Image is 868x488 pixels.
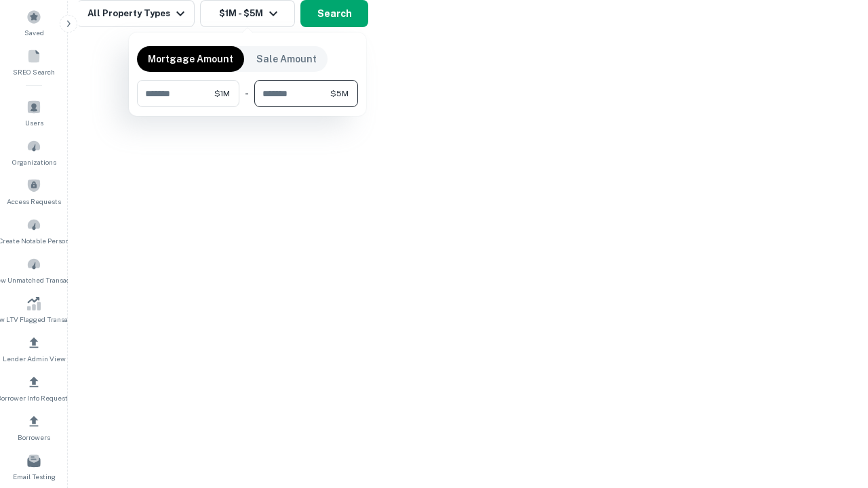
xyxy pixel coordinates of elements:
[214,87,230,100] span: $1M
[330,87,349,100] span: $5M
[800,380,868,445] iframe: Chat Widget
[245,80,249,107] div: -
[256,52,317,66] p: Sale Amount
[148,52,233,66] p: Mortgage Amount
